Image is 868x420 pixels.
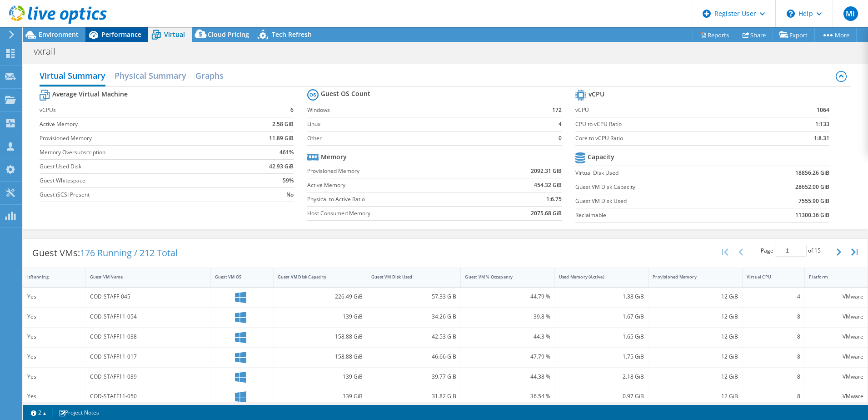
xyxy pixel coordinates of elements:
div: IsRunning [27,274,70,280]
div: VMware [809,352,863,362]
div: Yes [27,352,81,362]
span: Cloud Pricing [208,30,249,39]
div: COD-STAFF11-050 [90,391,206,401]
h2: Virtual Summary [40,66,105,86]
span: Tech Refresh [272,30,312,39]
div: 57.33 GiB [371,292,456,302]
b: 59% [283,176,294,185]
b: Memory [321,152,347,162]
div: Guest VM Disk Capacity [278,274,352,280]
div: 12 GiB [653,292,738,302]
div: 226.49 GiB [278,292,363,302]
b: Guest OS Count [321,89,370,98]
div: VMware [809,312,863,322]
input: jump to page [775,245,807,257]
label: Active Memory [40,120,238,129]
label: Provisioned Memory [307,167,482,176]
div: 158.88 GiB [278,332,363,342]
div: 39.8 % [465,312,550,322]
b: 6 [290,106,294,115]
b: 4 [559,120,562,129]
div: 8 [747,332,801,342]
div: 31.82 GiB [371,391,456,401]
div: 12 GiB [653,332,738,342]
label: Core to vCPU Ratio [575,134,772,143]
a: More [814,28,857,42]
label: Guest VM Disk Capacity [575,182,742,192]
label: Guest Used Disk [40,162,238,171]
div: 1.65 GiB [559,332,644,342]
label: Physical to Active Ratio [307,195,482,204]
label: Reclaimable [575,211,742,220]
b: 172 [552,106,562,115]
label: Provisioned Memory [40,134,238,143]
b: 42.93 GiB [269,162,294,171]
div: 46.66 GiB [371,352,456,362]
label: vCPUs [40,106,238,115]
div: Yes [27,391,81,401]
div: Guest VM Name [90,274,195,280]
b: 7555.90 GiB [798,197,829,206]
span: 176 Running / 212 Total [80,247,178,259]
b: 1:6.75 [546,195,562,204]
label: Linux [307,120,528,129]
div: 8 [747,312,801,322]
a: Project Notes [52,407,105,418]
div: 12 GiB [653,352,738,362]
span: Page of [761,245,821,257]
div: 12 GiB [653,312,738,322]
div: Guest VMs: [23,239,187,267]
div: COD-STAFF11-038 [90,332,206,342]
div: Guest VM OS [215,274,258,280]
div: Yes [27,312,81,322]
label: Guest Whitespace [40,176,238,185]
span: 15 [814,247,821,254]
label: Memory Oversubscription [40,148,238,157]
b: 454.32 GiB [534,181,562,190]
b: 2.58 GiB [272,120,294,129]
label: vCPU [575,106,772,115]
span: Virtual [164,30,185,39]
label: Other [307,134,528,143]
a: Reports [693,28,736,42]
div: 2.18 GiB [559,372,644,382]
div: VMware [809,372,863,382]
div: 0.97 GiB [559,391,644,401]
div: 36.54 % [465,391,550,401]
b: 1064 [817,106,829,115]
b: 1:133 [815,120,829,129]
div: 42.53 GiB [371,332,456,342]
div: Yes [27,332,81,342]
div: Provisioned Memory [653,274,727,280]
div: 44.79 % [465,292,550,302]
div: 139 GiB [278,312,363,322]
h1: vxrail [30,46,70,56]
label: Windows [307,106,528,115]
label: Virtual Disk Used [575,168,742,177]
b: 461% [279,148,294,157]
div: COD-STAFF11-039 [90,372,206,382]
div: 8 [747,372,801,382]
label: Guest VM Disk Used [575,197,742,206]
div: 34.26 GiB [371,312,456,322]
b: 11.89 GiB [269,134,294,143]
div: VMware [809,391,863,401]
b: vCPU [589,90,604,99]
div: 1.75 GiB [559,352,644,362]
b: No [286,190,294,199]
div: 8 [747,391,801,401]
b: 2092.31 GiB [531,167,562,176]
b: 28652.00 GiB [795,182,829,192]
label: Guest iSCSI Present [40,190,238,199]
a: Export [773,28,815,42]
div: 47.79 % [465,352,550,362]
div: COD-STAFF11-017 [90,352,206,362]
div: COD-STAFF11-054 [90,312,206,322]
div: Used Memory (Active) [559,274,633,280]
div: 12 GiB [653,391,738,401]
div: Guest VM % Occupancy [465,274,539,280]
b: 0 [559,134,562,143]
div: 4 [747,292,801,302]
h2: Physical Summary [115,66,186,85]
span: Performance [101,30,141,39]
